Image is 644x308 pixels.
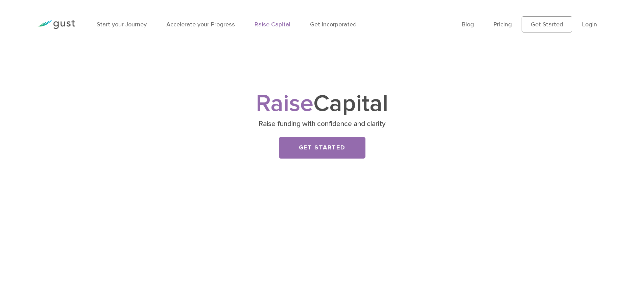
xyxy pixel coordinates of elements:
a: Get Started [522,16,572,32]
a: Blog [462,21,474,28]
a: Login [582,21,597,28]
a: Pricing [494,21,512,28]
span: Raise [256,89,313,118]
img: Gust Logo [37,20,75,29]
p: Raise funding with confidence and clarity [191,119,453,129]
a: Start your Journey [97,21,147,28]
a: Raise Capital [255,21,290,28]
a: Accelerate your Progress [166,21,235,28]
h1: Capital [189,93,456,115]
a: Get Incorporated [310,21,357,28]
a: Get Started [279,137,365,159]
